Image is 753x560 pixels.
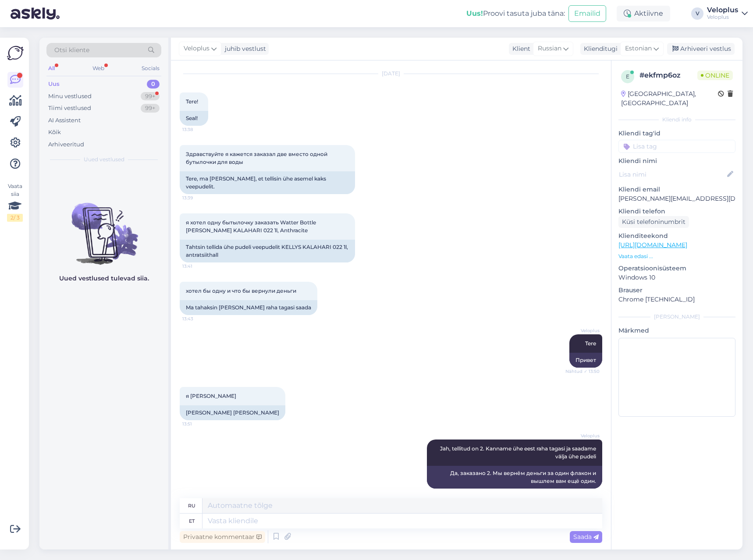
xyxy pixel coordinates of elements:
div: 0 [147,80,160,89]
div: Tiimi vestlused [48,104,91,113]
b: Uus! [466,9,483,18]
div: [PERSON_NAME] [PERSON_NAME] [180,405,285,420]
p: [PERSON_NAME][EMAIL_ADDRESS][DOMAIN_NAME] [618,194,735,203]
p: Kliendi telefon [618,207,735,216]
p: Operatsioonisüsteem [618,264,735,273]
div: Tahtsin tellida ühe pudeli veepudelit KELLYS KALAHARI 022 1l, antratsiithall [180,240,355,262]
div: Seal! [180,111,208,126]
div: Vaata siia [7,182,23,222]
div: [GEOGRAPHIC_DATA], [GEOGRAPHIC_DATA] [621,89,718,108]
input: Lisa tag [618,140,735,153]
div: [PERSON_NAME] [618,313,735,321]
img: Askly Logo [7,45,24,61]
div: # ekfmp6oz [639,70,697,81]
span: Russian [538,44,561,53]
p: Vaata edasi ... [618,252,735,260]
button: Emailid [568,5,606,22]
p: Windows 10 [618,273,735,282]
input: Lisa nimi [619,170,725,179]
div: ru [188,498,195,513]
span: Veloplus [184,44,210,53]
div: Veloplus [707,7,738,14]
span: Nähtud ✓ 13:50 [565,368,600,375]
p: Brauser [618,286,735,295]
span: 13:41 [182,263,215,269]
span: Здравствуйте я кажется заказал две вместо одной бутылочки для воды [186,151,329,165]
div: Kõik [48,128,61,137]
div: Tere, ma [PERSON_NAME], et tellisin ühe asemel kaks veepudelit. [180,171,355,194]
span: я [PERSON_NAME] [186,393,236,399]
span: 13:43 [182,315,215,322]
div: Veloplus [707,14,738,21]
div: V [691,7,703,20]
div: Ma tahaksin [PERSON_NAME] raha tagasi saada [180,300,317,315]
div: 99+ [141,92,160,101]
p: Kliendi email [618,185,735,194]
div: Privaatne kommentaar [180,531,265,543]
span: 13:39 [182,195,215,201]
div: [DATE] [180,70,602,78]
div: Klient [509,44,530,53]
div: Socials [140,63,161,74]
div: Uus [48,80,60,89]
p: Kliendi tag'id [618,129,735,138]
div: Kliendi info [618,116,735,124]
span: Otsi kliente [54,46,89,55]
div: Да, заказано 2. Мы вернём деньги за один флакон и вышлем вам ещё один. [427,466,602,489]
span: Veloplus [567,327,600,334]
span: Online [697,71,733,80]
div: Küsi telefoninumbrit [618,216,689,228]
div: 2 / 3 [7,214,23,222]
span: Saada [573,533,599,541]
p: Märkmed [618,326,735,335]
p: Klienditeekond [618,231,735,241]
div: AI Assistent [48,116,81,125]
p: Chrome [TECHNICAL_ID] [618,295,735,304]
span: 13:38 [182,126,215,133]
span: Estonian [625,44,652,53]
span: хотел бы одну и что бы вернули деньги [186,287,296,294]
img: No chats [39,187,168,266]
a: [URL][DOMAIN_NAME] [618,241,687,249]
div: Arhiveeritud [48,140,84,149]
span: Jah, tellitud on 2. Kanname ühe eest raha tagasi ja saadame välja ühe pudeli [440,445,597,460]
div: Proovi tasuta juba täna: [466,8,565,19]
p: Kliendi nimi [618,156,735,166]
div: juhib vestlust [221,44,266,53]
div: Klienditugi [580,44,618,53]
span: 13:51 [182,421,215,427]
span: Nähtud ✓ 13:51 [567,489,600,496]
a: VeloplusVeloplus [707,7,748,21]
div: All [46,63,57,74]
div: Web [91,63,106,74]
span: e [626,73,629,80]
div: et [189,514,195,528]
div: Minu vestlused [48,92,92,101]
span: Tere [585,340,596,347]
div: Привет [569,353,602,368]
div: Arhiveeri vestlus [667,43,735,55]
span: Veloplus [567,432,600,439]
span: я хотел одну бытылочку заказать Watter Bottle [PERSON_NAME] KALAHARI 022 1l, Anthracite [186,219,317,234]
div: Aktiivne [617,6,670,21]
span: Tere! [186,98,198,105]
p: Uued vestlused tulevad siia. [59,274,149,283]
div: 99+ [141,104,160,113]
span: Uued vestlused [84,156,124,163]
